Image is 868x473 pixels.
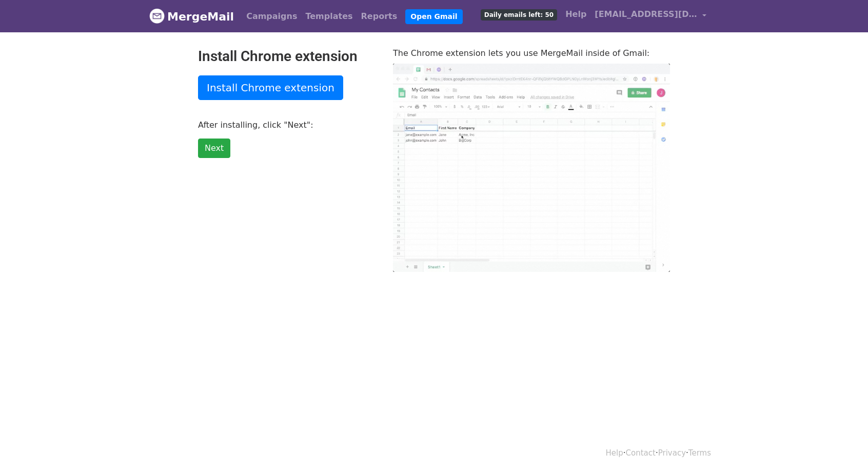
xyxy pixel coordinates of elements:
p: The Chrome extension lets you use MergeMail inside of Gmail: [393,48,670,58]
a: Install Chrome extension [198,75,343,100]
a: Open Gmail [405,9,462,24]
a: Help [561,4,590,25]
h2: Install Chrome extension [198,48,378,65]
a: Next [198,139,230,158]
a: Daily emails left: 50 [477,4,561,25]
iframe: Chat Widget [817,424,868,473]
span: Daily emails left: 50 [481,9,557,21]
a: Privacy [658,448,686,458]
span: [EMAIL_ADDRESS][DOMAIN_NAME] [595,8,697,21]
a: Terms [688,448,711,458]
a: Help [606,448,623,458]
a: Campaigns [242,6,301,27]
a: Templates [301,6,357,27]
p: After installing, click "Next": [198,120,378,130]
img: MergeMail logo [149,8,165,24]
a: MergeMail [149,6,234,27]
a: [EMAIL_ADDRESS][DOMAIN_NAME] [590,4,711,28]
a: Reports [357,6,402,27]
a: Contact [626,448,656,458]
